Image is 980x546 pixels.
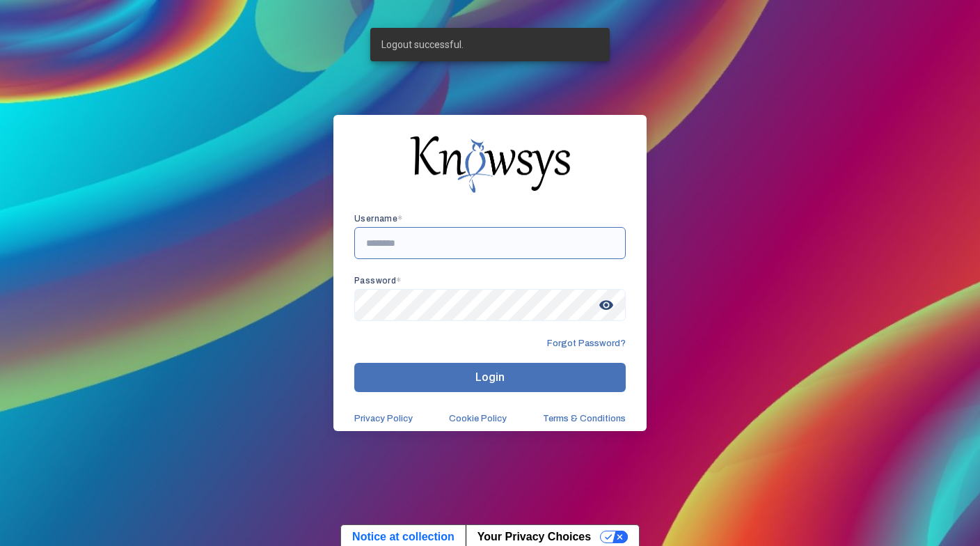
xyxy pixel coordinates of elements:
[547,338,626,349] span: Forgot Password?
[354,413,413,424] a: Privacy Policy
[594,292,619,318] span: visibility
[410,136,570,193] img: knowsys-logo.png
[354,363,626,392] button: Login
[354,214,403,224] app-required-indication: Username
[381,38,464,52] span: Logout successful.
[543,413,626,424] a: Terms & Conditions
[449,413,507,424] a: Cookie Policy
[354,276,402,286] app-required-indication: Password
[475,370,505,384] span: Login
